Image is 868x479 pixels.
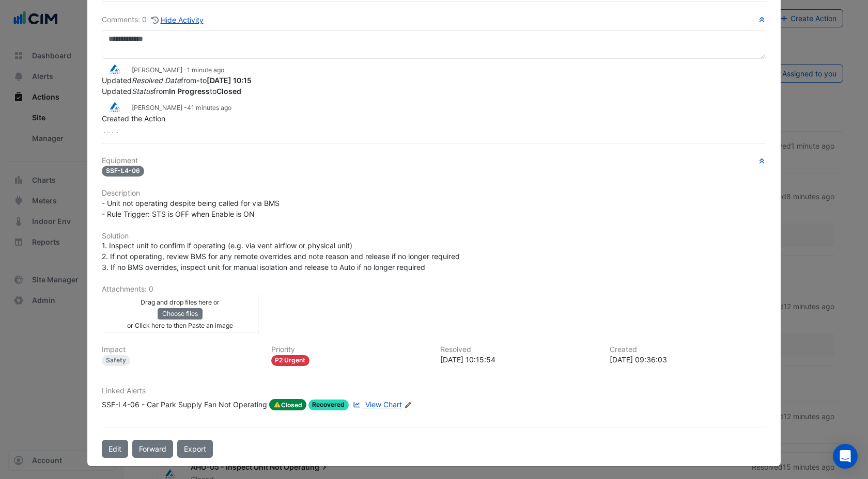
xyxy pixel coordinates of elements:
[132,76,181,85] em: Resolved Date
[102,345,259,354] h6: Impact
[351,399,401,410] a: View Chart
[102,101,128,113] img: Airmaster Australia
[102,399,267,410] div: SSF-L4-06 - Car Park Supply Fan Not Operating
[151,14,204,26] button: Hide Activity
[158,308,203,320] button: Choose files
[102,232,766,241] h6: Solution
[102,387,766,395] h6: Linked Alerts
[102,241,460,272] span: 1. Inspect unit to confirm if operating (e.g. via vent airflow or physical unit) 2. If not operat...
[102,87,241,95] span: Updated from to
[132,103,231,113] small: [PERSON_NAME] -
[132,87,153,95] em: Status
[269,399,306,410] span: Closed
[187,66,224,74] span: 2025-08-18 10:15:54
[404,401,412,409] fa-icon: Edit Linked Alerts
[440,354,597,365] div: [DATE] 10:15:54
[216,87,241,95] strong: Closed
[102,189,766,198] h6: Description
[132,66,224,75] small: [PERSON_NAME] -
[127,322,233,329] small: or Click here to then Paste an image
[308,400,349,410] span: Recovered
[132,440,173,458] button: Forward
[102,166,144,177] span: SSF-L4-06
[102,156,766,165] h6: Equipment
[169,87,210,95] strong: In Progress
[833,444,858,469] div: Open Intercom Messenger
[271,355,310,366] div: P2 Urgent
[102,76,252,85] span: Updated from to
[102,14,204,26] div: Comments: 0
[177,440,213,458] a: Export
[610,354,767,365] div: [DATE] 09:36:03
[102,440,128,458] button: Edit
[365,400,402,409] span: View Chart
[102,199,280,218] span: - Unit not operating despite being called for via BMS - Rule Trigger: STS is OFF when Enable is ON
[207,76,252,85] strong: 2025-08-18 10:15:54
[271,345,428,354] h6: Priority
[196,76,200,85] strong: -
[102,63,128,75] img: Airmaster Australia
[187,104,231,111] span: 2025-08-18 09:36:03
[440,345,597,354] h6: Resolved
[102,355,130,366] div: Safety
[102,285,766,294] h6: Attachments: 0
[141,298,220,306] small: Drag and drop files here or
[102,114,165,123] span: Created the Action
[610,345,767,354] h6: Created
